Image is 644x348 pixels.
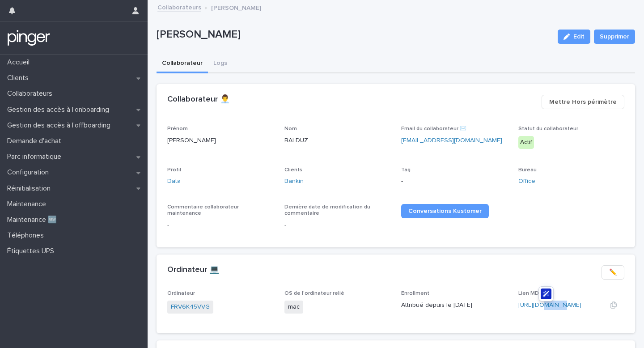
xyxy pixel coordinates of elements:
p: Attribué depuis le [DATE] [401,301,508,310]
span: OS de l'ordinateur relié [284,291,344,296]
span: Edit [573,34,585,40]
span: Nom [284,126,297,132]
span: Clients [284,167,302,173]
p: Maintenance [4,200,53,208]
a: FRV6K45VVG [171,302,210,312]
p: Demande d'achat [4,137,68,145]
span: Tag [401,167,411,173]
a: Conversations Kustomer [401,204,489,218]
span: Lien MDM [518,291,543,296]
button: ✏️ [602,265,624,280]
img: mTgBEunGTSyRkCgitkcU [7,29,51,47]
p: [PERSON_NAME] [211,2,261,12]
h2: Collaborateur 👨‍💼 [167,95,230,105]
a: Office [518,177,535,186]
p: Réinitialisation [4,184,58,193]
span: Email du collaborateur ✉️ [401,126,466,132]
a: Collaborateurs [157,2,201,12]
span: Enrollment [401,291,429,296]
span: mac [284,301,303,314]
p: Accueil [4,58,37,67]
p: Configuration [4,168,56,177]
a: Bankin [284,177,304,186]
p: BALDUZ [284,136,391,145]
p: - [284,221,391,230]
span: Commentaire collaborateur maintenance [167,204,239,216]
span: Profil [167,167,181,173]
p: Maintenance 🆕 [4,216,64,224]
button: Collaborateur [157,55,208,73]
span: Conversations Kustomer [408,208,482,214]
h2: Ordinateur 💻 [167,265,219,275]
a: Data [167,177,181,186]
span: Ordinateur [167,291,195,296]
p: - [167,221,274,230]
p: [PERSON_NAME] [167,136,274,145]
p: Clients [4,74,36,82]
button: Edit [558,30,590,44]
a: [EMAIL_ADDRESS][DOMAIN_NAME] [401,137,502,144]
p: - [401,177,508,186]
button: Mettre Hors périmètre [542,95,624,109]
span: Mettre Hors périmètre [549,98,617,106]
p: Gestion des accès à l’onboarding [4,106,116,114]
span: Bureau [518,167,537,173]
span: Prénom [167,126,188,132]
a: [URL][DOMAIN_NAME] [518,302,581,308]
p: Étiquettes UPS [4,247,61,255]
button: Logs [208,55,233,73]
p: Parc informatique [4,153,68,161]
p: Gestion des accès à l’offboarding [4,121,118,130]
span: ✏️ [609,268,617,277]
span: Statut du collaborateur [518,126,578,132]
p: [PERSON_NAME] [157,28,551,41]
div: Actif [518,136,534,149]
button: Supprimer [594,30,635,44]
span: Supprimer [600,32,629,41]
p: Collaborateurs [4,89,59,98]
span: Dernière date de modification du commentaire [284,204,370,216]
p: Téléphones [4,231,51,240]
